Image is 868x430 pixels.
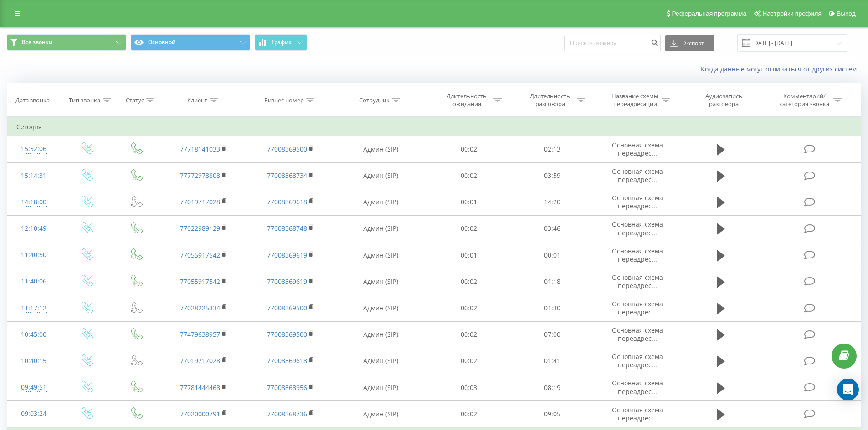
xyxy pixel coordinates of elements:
div: 14:18:00 [16,193,51,211]
td: 02:13 [511,136,594,162]
td: 08:19 [511,374,594,401]
a: 77008369618 [267,197,307,206]
a: Когда данные могут отличаться от других систем [701,65,861,73]
a: 77008369618 [267,356,307,365]
td: Админ (SIP) [334,321,427,348]
span: Выход [837,10,856,17]
span: Настройки профиля [762,10,822,17]
td: Админ (SIP) [334,268,427,295]
div: 12:10:49 [16,220,51,238]
a: 77020000791 [180,410,220,418]
td: Админ (SIP) [334,189,427,215]
div: 11:40:50 [16,246,51,264]
span: Основная схема переадрес... [612,193,663,210]
td: 00:03 [427,374,511,401]
span: Основная схема переадрес... [612,273,663,290]
a: 77008369500 [267,145,307,153]
div: Сотрудник [359,96,390,104]
td: Админ (SIP) [334,162,427,189]
a: 77772978808 [180,171,220,180]
td: 00:02 [427,321,511,348]
span: График [272,39,292,46]
td: Админ (SIP) [334,215,427,242]
td: 01:18 [511,268,594,295]
span: Реферальная программа [672,10,746,17]
span: Основная схема переадрес... [612,220,663,237]
td: 03:59 [511,162,594,189]
a: 77718141033 [180,145,220,153]
td: 00:02 [427,295,511,321]
a: 77019717028 [180,197,220,206]
span: Основная схема переадрес... [612,326,663,343]
div: 10:40:15 [16,352,51,370]
a: 77479638957 [180,330,220,339]
td: Админ (SIP) [334,348,427,374]
a: 77781444468 [180,383,220,392]
td: Админ (SIP) [334,401,427,428]
button: Экспорт [665,35,714,51]
a: 77008368734 [267,171,307,180]
span: Основная схема переадрес... [612,141,663,157]
div: Клиент [187,96,207,104]
div: Название схемы переадресации [611,92,659,108]
a: 77022989129 [180,224,220,233]
input: Поиск по номеру [564,35,661,51]
div: 11:17:12 [16,299,51,317]
td: 14:20 [511,189,594,215]
td: Админ (SIP) [334,242,427,268]
button: Все звонки [7,34,126,51]
div: 15:52:06 [16,140,51,158]
span: Основная схема переадрес... [612,352,663,369]
a: 77055917542 [180,251,220,259]
a: 77008369500 [267,330,307,339]
div: 15:14:31 [16,167,51,185]
div: Статус [126,96,144,104]
td: 01:30 [511,295,594,321]
div: Тип звонка [69,96,100,104]
div: 10:45:00 [16,326,51,344]
td: 09:05 [511,401,594,428]
span: Основная схема переадрес... [612,247,663,263]
td: 00:01 [427,242,511,268]
span: Основная схема переадрес... [612,299,663,316]
a: 77028225334 [180,304,220,312]
div: Аудиозапись разговора [694,92,753,108]
td: 00:02 [427,401,511,428]
a: 77008369500 [267,304,307,312]
span: Основная схема переадрес... [612,167,663,184]
div: Бизнес номер [264,96,304,104]
div: 09:03:24 [16,405,51,423]
td: 00:02 [427,215,511,242]
a: 77055917542 [180,277,220,286]
div: Комментарий/категория звонка [778,92,831,108]
button: График [255,34,307,51]
td: 03:46 [511,215,594,242]
div: 11:40:06 [16,273,51,290]
td: 01:41 [511,348,594,374]
td: Админ (SIP) [334,295,427,321]
a: 77008369619 [267,277,307,286]
div: 09:49:51 [16,379,51,396]
span: Основная схема переадрес... [612,405,663,422]
td: 00:02 [427,348,511,374]
a: 77008368748 [267,224,307,233]
div: Open Intercom Messenger [837,379,859,400]
td: Админ (SIP) [334,136,427,162]
a: 77008368736 [267,410,307,418]
td: 00:01 [427,189,511,215]
a: 77019717028 [180,356,220,365]
div: Длительность разговора [526,92,575,108]
td: 07:00 [511,321,594,348]
span: Все звонки [22,39,52,46]
td: 00:02 [427,268,511,295]
span: Основная схема переадрес... [612,379,663,395]
button: Основной [131,34,250,51]
a: 77008369619 [267,251,307,259]
td: 00:02 [427,162,511,189]
td: 00:02 [427,136,511,162]
div: Дата звонка [15,96,50,104]
a: 77008368956 [267,383,307,392]
td: 00:01 [511,242,594,268]
div: Длительность ожидания [442,92,491,108]
td: Сегодня [7,118,861,136]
